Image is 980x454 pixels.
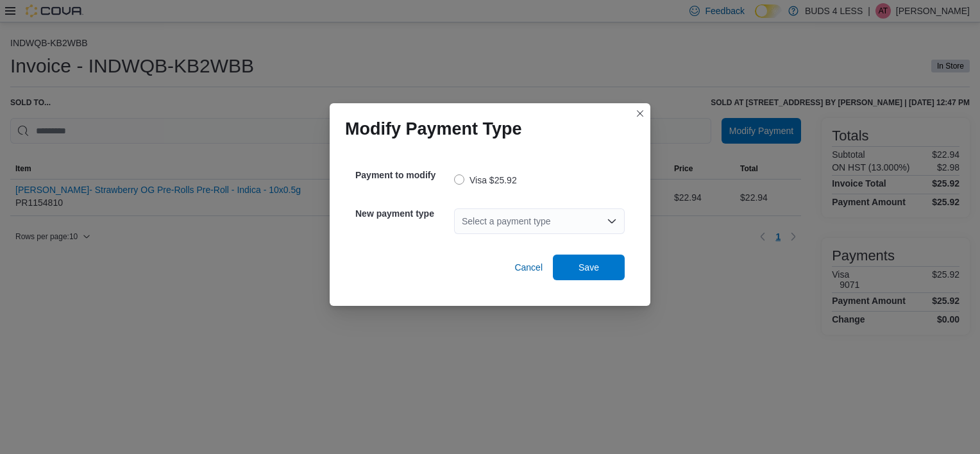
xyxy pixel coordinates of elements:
label: Visa $25.92 [454,172,517,188]
span: Save [579,261,599,274]
button: Cancel [509,255,548,280]
h5: Payment to modify [355,162,452,188]
span: Cancel [514,261,543,274]
button: Closes this modal window [632,106,648,121]
h5: New payment type [355,201,452,226]
button: Open list of options [607,216,617,226]
button: Save [553,255,625,280]
h1: Modify Payment Type [345,119,522,139]
input: Accessible screen reader label [462,214,463,229]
